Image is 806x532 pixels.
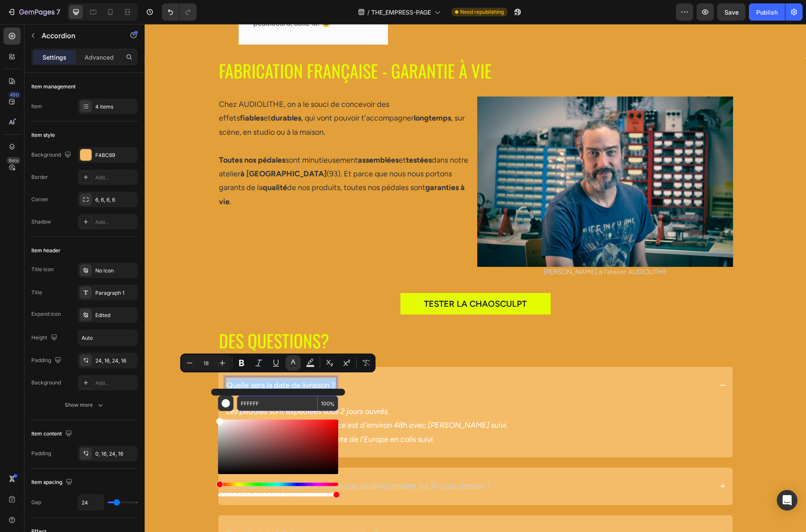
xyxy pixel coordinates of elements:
[31,499,41,506] div: Gap
[31,103,42,110] div: Item
[8,91,21,98] div: 450
[31,218,51,226] div: Shadow
[95,103,136,111] div: 4 items
[31,379,61,387] div: Background
[73,304,588,329] h2: DES QUESTIONS?
[95,357,136,365] div: 24, 16, 24, 16
[118,159,142,168] strong: qualité
[96,145,182,154] strong: à [GEOGRAPHIC_DATA]
[31,355,63,366] div: Padding
[330,399,335,409] span: %
[74,131,141,141] strong: Toutes nos pédales
[749,3,785,21] button: Publish
[162,3,197,21] div: Undo/Redo
[82,381,580,394] p: Les pédales sont expédiées sous 2 jours ouvrés.
[42,53,67,62] p: Settings
[95,218,136,226] div: Add...
[31,173,48,181] div: Border
[237,396,318,411] input: E.g FFFFFF
[6,157,21,164] div: Beta
[213,131,254,141] strong: assemblées
[82,394,580,408] p: Le délai de livraison pour la France est d'environ 48h avec [PERSON_NAME] suivi.
[367,8,370,17] span: /
[82,408,580,422] p: Il faut compter 4 jours pour le reste de l'Europe en colis suivi.
[95,379,136,387] div: Add...
[31,428,74,440] div: Item content
[95,151,136,159] div: F4BC69
[31,149,73,161] div: Background
[31,397,138,413] button: Show more
[85,53,114,62] p: Advanced
[145,24,806,532] iframe: Design area
[218,483,338,486] div: Hue
[31,289,42,296] div: Title
[724,9,739,16] span: Save
[756,8,778,17] div: Publish
[269,89,306,99] strong: longtemps
[74,129,328,185] p: sont minutieusement et dans notre atelier (93). Et parce que nous nous portons garants de la de n...
[256,269,406,290] a: TESTER LA CHAOSCULPT
[31,332,59,344] div: Height
[31,131,55,139] div: Item style
[95,289,136,297] div: Paragraph 1
[31,450,51,457] div: Padding
[95,196,136,204] div: 6, 6, 6, 6
[31,247,61,254] div: Item header
[717,3,745,21] button: Save
[31,310,61,318] div: Expand icon
[279,274,382,285] p: TESTER LA CHAOSCULPT
[78,330,137,345] input: Auto
[333,242,588,254] p: [PERSON_NAME] à l'atelier AUDIOLITHE
[95,311,136,319] div: Edited
[74,159,320,182] strong: garanties à vie
[371,8,431,17] span: THE_EMPRESS-PAGE
[31,83,76,91] div: Item management
[180,354,376,372] div: Editor contextual toolbar
[56,7,60,17] p: 7
[31,196,48,203] div: Corner
[65,401,105,409] div: Show more
[31,477,74,488] div: Item spacing
[3,3,64,21] button: 7
[460,8,504,16] span: Need republishing
[82,455,346,469] p: Comment ça se passe, si je ne suis pas satisfait pendant les 30 jours d’essais ?
[95,267,136,275] div: No icon
[95,450,136,458] div: 0, 16, 24, 16
[82,503,233,517] p: Garantie à vie ? Qu’est-ce que ça veut dire ?
[42,30,115,41] p: Accordion
[261,131,287,141] strong: testées
[81,454,348,470] div: Rich Text Editor. Editing area: main
[81,502,234,518] div: Rich Text Editor. Editing area: main
[31,266,54,273] div: Title icon
[81,353,192,369] div: Rich Text Editor. Editing area: main
[78,495,104,510] input: Auto
[82,354,191,368] p: Quelle sera la date de livraison ?
[777,490,797,511] div: Open Intercom Messenger
[95,174,136,181] div: Add...
[333,73,588,243] img: gempages_553395446198830277-17026df1-4f6a-49d9-8a69-2861bf464f9a.jpg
